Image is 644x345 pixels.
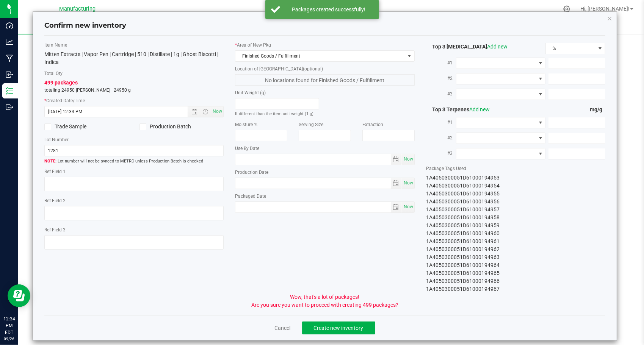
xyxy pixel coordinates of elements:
span: Lot number will not be synced to METRC unless Production Batch is checked [44,158,224,165]
label: Total Qty [44,70,224,77]
label: Production Date [235,169,415,176]
label: Moisture % [235,121,287,128]
div: 1A4050300051D61000194965 [426,269,606,277]
label: #3 [426,147,456,160]
label: Extraction [362,121,415,128]
span: 499 packages [44,80,78,86]
label: Area of New Pkg [235,42,415,48]
span: select [391,154,402,165]
label: #1 [426,116,456,129]
label: Location of [GEOGRAPHIC_DATA] [235,66,415,72]
div: 1A4050300051D61000194962 [426,245,606,253]
div: 1A4050300051D61000194963 [426,253,606,261]
div: 1A4050300051D61000194958 [426,214,606,222]
h4: Confirm new inventory [44,21,126,31]
div: 1A4050300051D61000194959 [426,222,606,229]
label: Production Batch [139,123,224,131]
span: Top 3 [MEDICAL_DATA] [426,44,508,50]
label: Item Name [44,42,224,48]
span: Top 3 Terpenes [426,106,490,112]
a: Cancel [275,324,291,332]
span: NO DATA FOUND [456,148,546,159]
span: select [402,202,414,212]
p: totaling 24950 [PERSON_NAME] | 24950 g [44,87,224,94]
a: Add new [469,106,490,112]
span: NO DATA FOUND [456,89,546,100]
span: select [391,202,402,212]
span: (optional) [303,66,323,72]
small: If different than the item unit weight (1 g) [235,111,313,116]
label: Created Date/Time [44,97,224,104]
label: Ref Field 2 [44,197,224,204]
label: Lot Number [44,136,224,143]
span: NO DATA FOUND [456,117,546,128]
label: Ref Field 1 [44,168,224,175]
span: NO DATA FOUND [456,73,546,84]
label: Use By Date [235,145,415,152]
label: #1 [426,56,456,70]
label: Trade Sample [44,123,128,131]
label: #2 [426,72,456,85]
span: Finished Goods / Fulfillment [235,51,405,61]
span: No locations found for Finished Goods / Fulfillment [235,74,415,86]
div: Mitten Extracts | Vapor Pen | Cartridge | 510 | Distillate | 1g | Ghost Biscotti | Indica [44,50,224,66]
label: Package Tags Used [426,165,606,172]
div: Wow, that's a lot of packages! Are you sure you want to proceed with creating 499 packages? [39,293,611,309]
span: Create new inventory [314,325,364,331]
span: Open the time view [199,109,212,115]
div: 1A4050300051D61000194961 [426,237,606,245]
span: Set Current date [402,154,415,165]
iframe: Resource center [8,284,30,307]
span: select [402,178,414,189]
div: 1A4050300051D61000194957 [426,206,606,214]
div: 1A4050300051D61000194956 [426,198,606,206]
label: Ref Field 3 [44,226,224,233]
div: 1A4050300051D61000194953 [426,174,606,182]
div: Packages created successfully! [284,6,373,13]
label: Packaged Date [235,193,415,200]
div: 1A4050300051D61000194967 [426,285,606,293]
div: 1A4050300051D61000194955 [426,190,606,198]
span: mg/g [590,106,605,112]
span: NO DATA FOUND [456,58,546,69]
span: Set Current date [211,106,224,117]
div: 1A4050300051D61000194960 [426,229,606,237]
span: % [546,43,595,54]
label: #2 [426,131,456,145]
span: Open the date view [188,109,201,115]
span: Set Current date [402,201,415,212]
label: #3 [426,87,456,101]
a: Add new [487,44,508,50]
span: Set Current date [402,178,415,189]
span: NO DATA FOUND [456,133,546,144]
div: 1A4050300051D61000194954 [426,182,606,190]
div: 1A4050300051D61000194966 [426,277,606,285]
label: Unit Weight (g) [235,89,319,96]
label: Serving Size [299,121,351,128]
div: 1A4050300051D61000194964 [426,261,606,269]
button: Create new inventory [302,322,375,334]
span: select [391,178,402,189]
span: select [402,154,414,165]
